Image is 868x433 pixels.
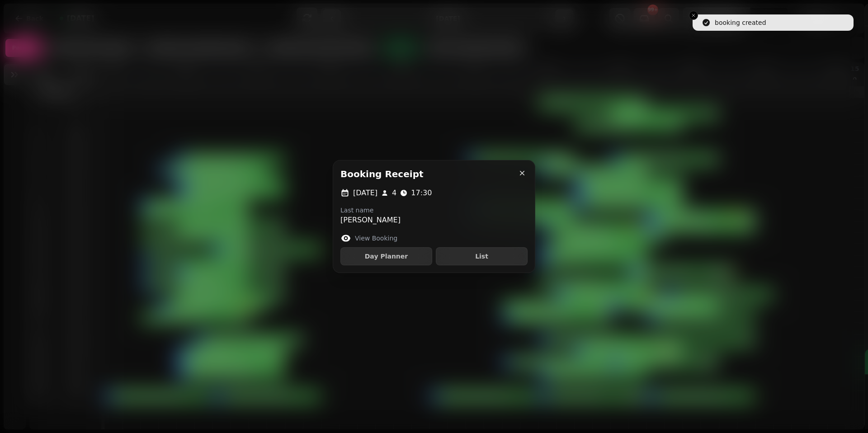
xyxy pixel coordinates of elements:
p: 4 [392,188,396,198]
label: Last name [340,206,401,215]
p: 17:30 [411,188,432,198]
button: List [436,247,528,265]
p: [DATE] [353,188,377,198]
span: Day Planner [348,253,425,259]
label: View Booking [355,234,397,243]
button: Day Planner [340,247,432,265]
p: [PERSON_NAME] [340,215,401,226]
h2: Booking receipt [340,168,424,180]
span: List [443,253,520,259]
